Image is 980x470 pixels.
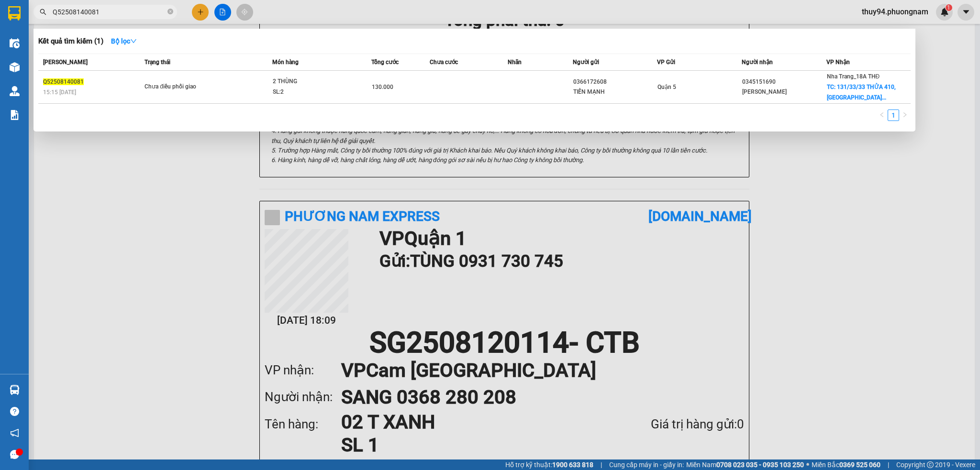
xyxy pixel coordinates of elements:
span: Món hàng [272,59,299,66]
div: TIẾN MẠNH [573,87,657,97]
li: 1 [888,109,899,121]
span: close-circle [167,9,173,14]
span: Người gửi [573,59,599,66]
img: logo-vxr [8,6,21,21]
h3: Kết quả tìm kiếm ( 1 ) [38,36,103,46]
img: warehouse-icon [10,86,20,96]
span: left [879,112,885,118]
span: close-circle [167,8,173,17]
span: down [130,38,137,44]
button: Bộ lọcdown [103,33,145,49]
span: Nha Trang_18A THĐ [827,73,880,80]
span: 15:15 [DATE] [43,89,76,96]
span: right [902,112,908,118]
button: right [899,109,911,121]
span: question-circle [10,407,19,416]
span: search [40,9,46,15]
img: solution-icon [10,110,20,120]
img: warehouse-icon [10,385,20,395]
button: left [876,109,888,121]
div: 2 THÙNG [273,77,345,87]
span: 130.000 [372,84,393,90]
div: SL: 2 [273,87,345,98]
span: notification [10,428,19,437]
span: VP Nhận [826,59,850,66]
span: Người nhận [742,59,773,66]
span: Q52508140081 [43,78,84,85]
span: TC: 131/33/33 THỬA 410,[GEOGRAPHIC_DATA]... [827,84,896,101]
strong: Bộ lọc [111,37,137,45]
span: Tổng cước [371,59,399,66]
span: [PERSON_NAME] [43,59,88,66]
span: Trạng thái [145,59,170,66]
span: message [10,450,19,459]
div: 0366172608 [573,77,657,87]
a: 1 [888,110,899,120]
li: Previous Page [876,109,888,121]
span: Chưa cước [430,59,458,66]
div: [PERSON_NAME] [742,87,826,97]
span: VP Gửi [657,59,675,66]
img: warehouse-icon [10,38,20,48]
div: 0345151690 [742,77,826,87]
input: Tìm tên, số ĐT hoặc mã đơn [53,7,166,17]
span: Nhãn [508,59,522,66]
li: Next Page [899,109,911,121]
span: Quận 5 [657,84,676,90]
img: warehouse-icon [10,62,20,72]
div: Chưa điều phối giao [145,82,216,92]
